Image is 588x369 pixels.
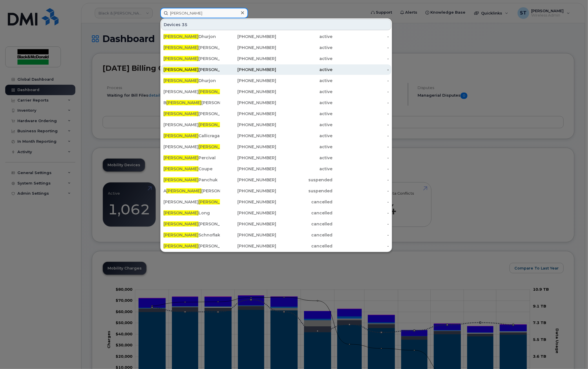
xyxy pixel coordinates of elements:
div: [PERSON_NAME] [163,111,220,117]
a: A[PERSON_NAME][PERSON_NAME][PHONE_NUMBER]suspended- [161,186,391,196]
div: active [276,155,333,161]
div: active [276,89,333,95]
div: - [333,155,389,161]
div: - [333,45,389,50]
div: [PHONE_NUMBER] [220,221,276,227]
a: [PERSON_NAME]Panchuk[PHONE_NUMBER]suspended- [161,175,391,185]
a: [PERSON_NAME]Callicragas[PHONE_NUMBER]active- [161,131,391,141]
a: [PERSON_NAME]Schnoflak[PHONE_NUMBER]cancelled- [161,230,391,240]
div: - [333,166,389,172]
a: [PERSON_NAME][PERSON_NAME][PHONE_NUMBER]cancelled- [161,241,391,251]
span: [PERSON_NAME] [166,100,201,105]
div: - [333,188,389,194]
div: cancelled [276,221,333,227]
div: [PERSON_NAME] [163,221,220,227]
span: [PERSON_NAME] [199,199,234,205]
div: active [276,67,333,73]
div: - [333,177,389,183]
div: Panchuk [163,177,220,183]
a: [PERSON_NAME]Dhurjon[PHONE_NUMBER]active- [161,31,391,42]
div: Devices [161,19,391,30]
div: - [333,67,389,73]
span: [PERSON_NAME] [163,177,199,182]
div: [PHONE_NUMBER] [220,56,276,62]
div: - [333,133,389,139]
div: active [276,144,333,150]
a: [PERSON_NAME][PERSON_NAME][PHONE_NUMBER]active- [161,64,391,75]
div: [PERSON_NAME] [163,122,220,128]
span: [PERSON_NAME] [163,111,199,116]
div: active [276,78,333,84]
div: [PHONE_NUMBER] [220,232,276,238]
div: Coupe [163,166,220,172]
div: [PERSON_NAME] [163,56,220,62]
div: [PERSON_NAME] [163,144,220,150]
div: - [333,199,389,205]
div: [PERSON_NAME] [163,199,220,205]
span: [PERSON_NAME] [199,122,234,127]
div: [PHONE_NUMBER] [220,34,276,39]
div: cancelled [276,232,333,238]
div: cancelled [276,210,333,216]
a: [PERSON_NAME][PERSON_NAME][PHONE_NUMBER]active- [161,108,391,119]
div: [PHONE_NUMBER] [220,111,276,117]
span: [PERSON_NAME] [166,188,201,193]
div: - [333,89,389,95]
div: Callicragas [163,133,220,139]
div: - [333,221,389,227]
div: active [276,111,333,117]
div: [PHONE_NUMBER] [220,210,276,216]
div: - [333,34,389,39]
a: [PERSON_NAME][PERSON_NAME][PHONE_NUMBER]active- [161,53,391,64]
span: [PERSON_NAME] [199,89,234,94]
div: - [333,144,389,150]
div: Dhurjon [163,34,220,39]
div: active [276,166,333,172]
a: [PERSON_NAME][PERSON_NAME][PHONE_NUMBER]cancelled- [161,197,391,207]
a: [PERSON_NAME][PERSON_NAME][PHONE_NUMBER]active- [161,142,391,152]
div: [PHONE_NUMBER] [220,67,276,73]
div: [PHONE_NUMBER] [220,122,276,128]
div: cancelled [276,199,333,205]
div: active [276,122,333,128]
div: [PHONE_NUMBER] [220,243,276,249]
div: active [276,34,333,39]
a: [PERSON_NAME][PERSON_NAME][PHONE_NUMBER]cancelled- [161,219,391,229]
span: [PERSON_NAME] [163,78,199,83]
div: - [333,243,389,249]
div: active [276,133,333,139]
span: [PERSON_NAME] [163,133,199,138]
div: [PERSON_NAME] [163,45,220,50]
div: Percival [163,155,220,161]
div: - [333,122,389,128]
a: [PERSON_NAME][PERSON_NAME][PHONE_NUMBER]active- [161,86,391,97]
span: [PERSON_NAME] [163,232,199,238]
span: [PERSON_NAME] [163,155,199,160]
div: B [PERSON_NAME] [163,100,220,106]
div: - [333,56,389,62]
span: [PERSON_NAME] [163,56,199,61]
div: [PHONE_NUMBER] [220,78,276,84]
div: cancelled [276,243,333,249]
div: [PHONE_NUMBER] [220,89,276,95]
div: [PERSON_NAME] [163,89,220,95]
div: [PHONE_NUMBER] [220,188,276,194]
a: B[PERSON_NAME][PERSON_NAME][PHONE_NUMBER]active- [161,97,391,108]
div: Schnoflak [163,232,220,238]
a: [PERSON_NAME]Coupe[PHONE_NUMBER]active- [161,164,391,174]
div: - [333,111,389,117]
div: - [333,100,389,106]
span: [PERSON_NAME] [163,34,199,39]
div: active [276,56,333,62]
div: A [PERSON_NAME] [163,188,220,194]
div: - [333,232,389,238]
div: [PHONE_NUMBER] [220,144,276,150]
div: [PHONE_NUMBER] [220,133,276,139]
div: [PHONE_NUMBER] [220,45,276,50]
a: [PERSON_NAME]Long[PHONE_NUMBER]cancelled- [161,208,391,218]
div: [PHONE_NUMBER] [220,199,276,205]
a: [PERSON_NAME]Percival[PHONE_NUMBER]active- [161,153,391,163]
div: Long [163,210,220,216]
div: [PERSON_NAME] [163,243,220,249]
span: [PERSON_NAME] [163,210,199,216]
